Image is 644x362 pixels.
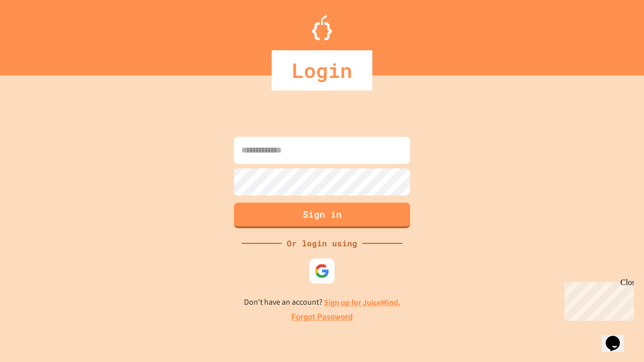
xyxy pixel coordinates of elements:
img: google-icon.svg [314,263,330,279]
iframe: chat widget [560,278,634,321]
button: Sign in [234,203,410,228]
div: Chat with us now!Close [4,4,69,64]
div: Login [272,50,372,90]
a: Sign up for JuiceMind. [324,297,400,308]
p: Don't have an account? [244,296,400,309]
img: Logo.svg [312,15,332,40]
div: Or login using [282,237,362,249]
a: Forgot Password [291,311,353,323]
iframe: chat widget [602,322,634,352]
